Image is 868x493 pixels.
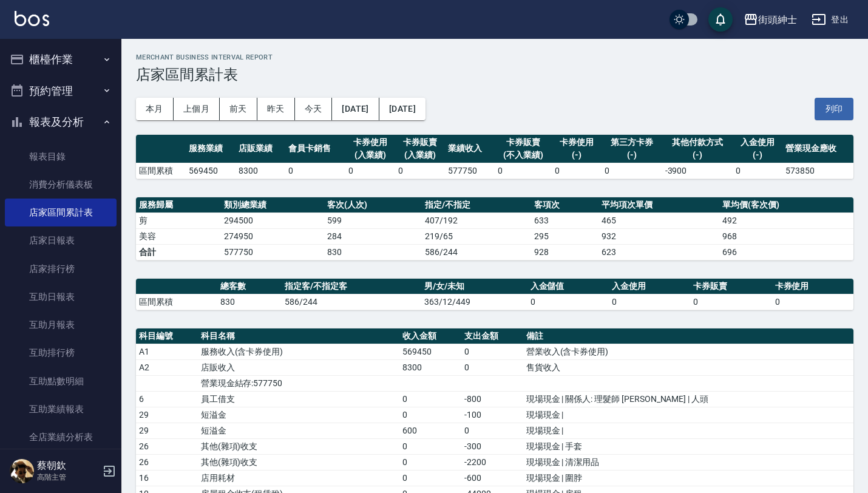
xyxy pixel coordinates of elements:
[399,438,461,454] td: 0
[399,407,461,423] td: 0
[398,149,442,161] div: (入業績)
[523,423,853,438] td: 現場現金 |
[399,328,461,344] th: 收入金額
[136,279,853,310] table: a dense table
[523,391,853,407] td: 現場現金 | 關係人: 理髮師 [PERSON_NAME] | 人頭
[523,407,853,423] td: 現場現金 |
[531,228,598,244] td: 295
[236,135,285,163] th: 店販業績
[136,344,198,359] td: A1
[495,163,552,178] td: 0
[399,344,461,359] td: 569450
[523,359,853,375] td: 售貨收入
[531,212,598,228] td: 633
[324,197,422,213] th: 客次(人次)
[5,311,117,339] a: 互助月報表
[422,197,531,213] th: 指定/不指定
[257,98,295,120] button: 昨天
[186,163,236,178] td: 569450
[136,53,853,61] h2: Merchant Business Interval Report
[531,197,598,213] th: 客項次
[37,460,99,472] h5: 蔡朝欽
[236,163,285,178] td: 8300
[5,423,117,451] a: 全店業績分析表
[198,423,400,438] td: 短溢金
[5,143,117,171] a: 報表目錄
[5,171,117,199] a: 消費分析儀表板
[5,283,117,311] a: 互助日報表
[531,244,598,260] td: 928
[136,135,853,179] table: a dense table
[422,212,531,228] td: 407 / 192
[782,163,853,178] td: 573850
[5,106,117,138] button: 報表及分析
[198,391,400,407] td: 員工借支
[5,199,117,226] a: 店家區間累計表
[605,149,659,161] div: (-)
[136,212,221,228] td: 剪
[598,197,720,213] th: 平均項次單價
[461,454,523,470] td: -2200
[136,98,174,120] button: 本月
[5,367,117,395] a: 互助點數明細
[598,228,720,244] td: 932
[461,423,523,438] td: 0
[198,438,400,454] td: 其他(雜項)收支
[221,228,324,244] td: 274950
[324,244,422,260] td: 830
[136,423,198,438] td: 29
[527,294,609,310] td: 0
[605,136,659,149] div: 第三方卡券
[198,344,400,359] td: 服務收入(含卡券使用)
[399,470,461,486] td: 0
[719,197,853,213] th: 單均價(客次價)
[523,438,853,454] td: 現場現金 | 手套
[198,454,400,470] td: 其他(雜項)收支
[602,163,662,178] td: 0
[758,12,797,27] div: 街頭紳士
[736,149,779,161] div: (-)
[221,244,324,260] td: 577750
[186,135,236,163] th: 服務業績
[421,294,527,310] td: 363/12/449
[174,98,220,120] button: 上個月
[523,470,853,486] td: 現場現金 | 圍脖
[498,136,549,149] div: 卡券販賣
[332,98,379,120] button: [DATE]
[422,228,531,244] td: 219 / 65
[136,244,221,260] td: 合計
[37,472,99,483] p: 高階主管
[220,98,257,120] button: 前天
[136,438,198,454] td: 26
[198,407,400,423] td: 短溢金
[348,149,392,161] div: (入業績)
[136,359,198,375] td: A2
[295,98,333,120] button: 今天
[461,470,523,486] td: -600
[733,163,782,178] td: 0
[498,149,549,161] div: (不入業績)
[665,149,730,161] div: (-)
[5,339,117,367] a: 互助排行榜
[5,44,117,75] button: 櫃檯作業
[461,344,523,359] td: 0
[523,328,853,344] th: 備註
[772,294,853,310] td: 0
[782,135,853,163] th: 營業現金應收
[399,359,461,375] td: 8300
[523,344,853,359] td: 營業收入(含卡券使用)
[665,136,730,149] div: 其他付款方式
[461,391,523,407] td: -800
[719,244,853,260] td: 696
[609,279,690,294] th: 入金使用
[609,294,690,310] td: 0
[198,375,400,391] td: 營業現金結存:577750
[399,423,461,438] td: 600
[527,279,609,294] th: 入金儲值
[136,163,186,178] td: 區間累積
[461,328,523,344] th: 支出金額
[5,75,117,107] button: 預約管理
[217,279,282,294] th: 總客數
[523,454,853,470] td: 現場現金 | 清潔用品
[399,391,461,407] td: 0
